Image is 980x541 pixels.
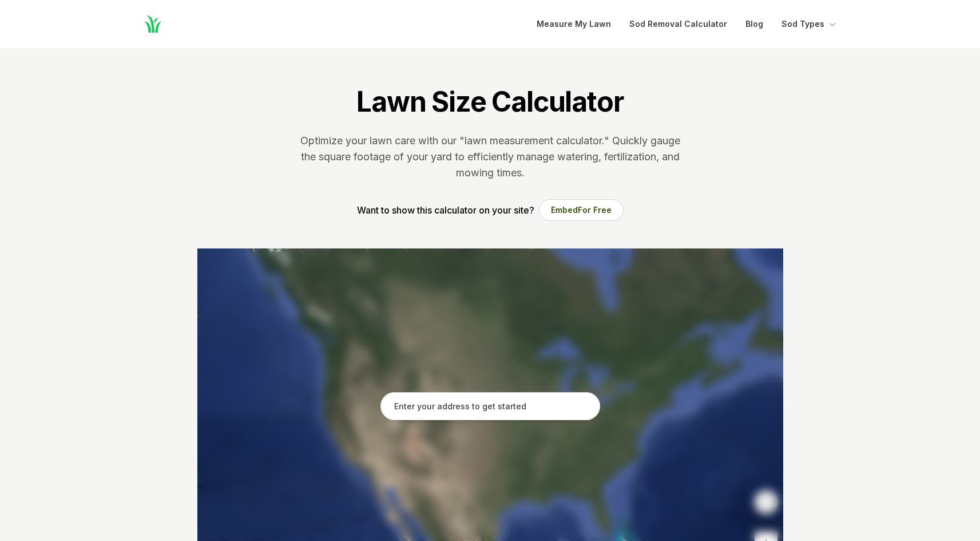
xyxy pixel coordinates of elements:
[380,392,600,421] input: Enter your address to get started
[745,17,763,31] a: Blog
[578,205,612,215] span: For Free
[537,17,611,31] a: Measure My Lawn
[539,199,624,221] button: EmbedFor Free
[781,17,838,31] button: Sod Types
[629,17,727,31] a: Sod Removal Calculator
[356,85,623,119] h1: Lawn Size Calculator
[357,203,534,217] p: Want to show this calculator on your site?
[298,133,683,181] p: Optimize your lawn care with our "lawn measurement calculator." Quickly gauge the square footage ...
